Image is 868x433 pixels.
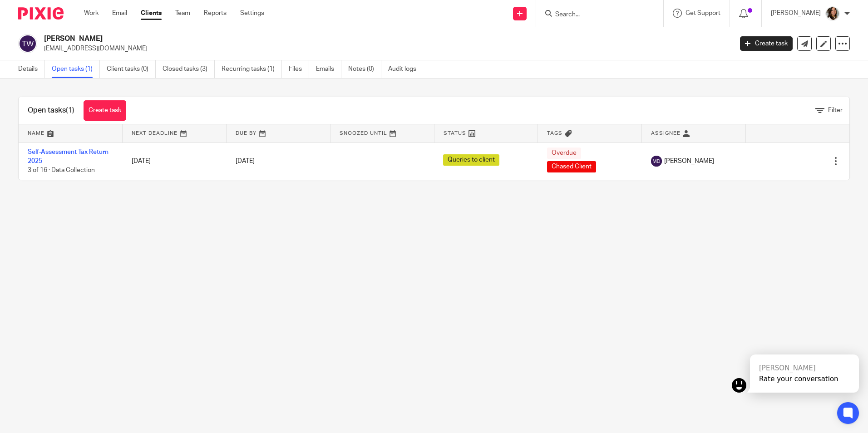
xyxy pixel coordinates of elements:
[28,167,95,173] span: 3 of 16 · Data Collection
[825,6,840,21] img: DSC_4833.jpg
[123,143,227,180] td: [DATE]
[112,9,127,18] a: Email
[664,157,714,166] span: [PERSON_NAME]
[289,60,309,78] a: Files
[44,34,590,44] h2: [PERSON_NAME]
[204,9,227,18] a: Reports
[66,107,74,114] span: (1)
[651,156,662,167] img: svg%3E
[84,100,126,121] a: Create task
[107,60,156,78] a: Client tasks (0)
[18,34,37,53] img: svg%3E
[759,374,850,384] div: Rate your conversation
[240,9,264,18] a: Settings
[759,364,850,373] div: [PERSON_NAME]
[28,106,74,115] h1: Open tasks
[444,131,466,136] span: Status
[443,154,499,166] span: Queries to client
[141,9,162,18] a: Clients
[175,9,190,18] a: Team
[18,7,64,20] img: Pixie
[771,9,821,18] p: [PERSON_NAME]
[28,149,108,164] a: Self-Assessment Tax Return 2025
[547,161,596,172] span: Chased Client
[554,11,636,19] input: Search
[348,60,381,78] a: Notes (0)
[84,9,99,18] a: Work
[18,60,45,78] a: Details
[44,44,726,53] p: [EMAIL_ADDRESS][DOMAIN_NAME]
[828,107,843,113] span: Filter
[222,60,282,78] a: Recurring tasks (1)
[236,158,255,164] span: [DATE]
[316,60,341,78] a: Emails
[388,60,423,78] a: Audit logs
[740,36,793,51] a: Create task
[340,131,387,136] span: Snoozed Until
[52,60,100,78] a: Open tasks (1)
[163,60,215,78] a: Closed tasks (3)
[547,148,581,159] span: Overdue
[732,378,746,393] img: kai.png
[686,10,720,16] span: Get Support
[547,131,562,136] span: Tags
